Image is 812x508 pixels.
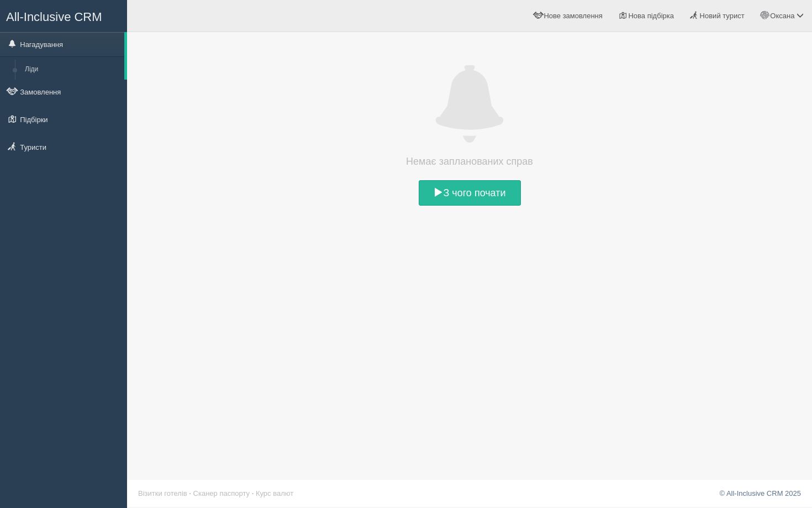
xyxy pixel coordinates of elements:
a: Курс валют [256,489,293,497]
span: · [252,489,254,497]
span: All-Inclusive CRM [6,10,102,24]
span: · [189,489,191,497]
a: Візитки готелів [138,489,187,497]
span: Оксана [770,12,794,20]
a: Сканер паспорту [193,489,250,497]
a: © All-Inclusive CRM 2025 [719,489,801,497]
span: Новий турист [700,12,745,20]
span: Нова підбірка [628,12,674,20]
a: Ліди [20,60,124,80]
a: All-Inclusive CRM [1,1,126,31]
h4: Немає запланованих справ [387,154,552,169]
span: Нове замовлення [544,12,602,20]
a: З чого почати [419,180,521,206]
